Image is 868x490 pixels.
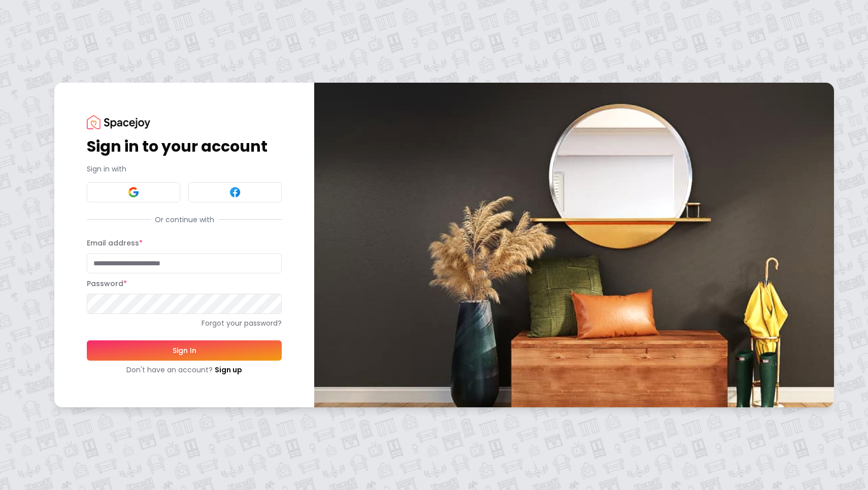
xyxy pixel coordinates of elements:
h1: Sign in to your account [87,137,282,156]
label: Password [87,278,127,289]
a: Sign up [215,365,242,375]
img: banner [314,83,834,407]
img: Facebook signin [229,186,241,198]
img: Google signin [127,186,140,198]
label: Email address [87,238,143,248]
img: Spacejoy Logo [87,115,150,129]
div: Don't have an account? [87,365,282,375]
button: Sign In [87,340,282,361]
span: Or continue with [151,215,218,225]
a: Forgot your password? [87,318,282,328]
p: Sign in with [87,164,282,174]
